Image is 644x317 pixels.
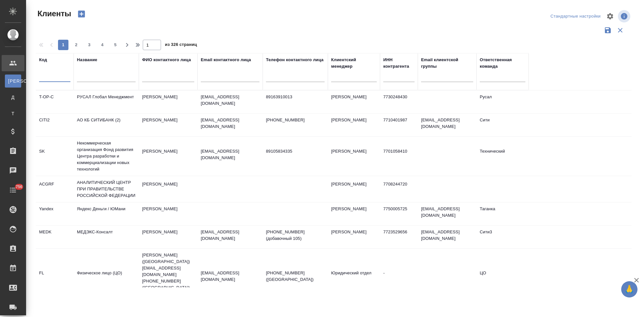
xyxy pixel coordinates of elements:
[139,90,198,113] td: [PERSON_NAME]
[201,270,259,283] p: [EMAIL_ADDRESS][DOMAIN_NAME]
[36,114,74,136] td: CITI2
[36,267,74,289] td: FL
[618,10,632,22] span: Посмотреть информацию
[165,41,197,50] span: из 326 страниц
[476,145,529,168] td: Технический
[266,270,325,283] p: [PHONE_NUMBER] ([GEOGRAPHIC_DATA])
[380,90,418,113] td: 7730248430
[74,90,139,113] td: РУСАЛ Глобал Менеджмент
[418,114,476,136] td: [EMAIL_ADDRESS][DOMAIN_NAME]
[476,267,529,289] td: ЦО
[476,202,529,225] td: Таганка
[201,57,251,63] div: Email контактного лица
[476,114,529,136] td: Сити
[201,94,259,107] p: [EMAIL_ADDRESS][DOMAIN_NAME]
[266,94,325,100] p: 89163910013
[74,114,139,136] td: АО КБ СИТИБАНК (2)
[71,42,81,48] span: 2
[8,110,18,117] span: Т
[5,75,21,88] a: [PERSON_NAME]
[328,114,380,136] td: [PERSON_NAME]
[624,283,635,296] span: 🙏
[328,145,380,168] td: [PERSON_NAME]
[380,178,418,200] td: 7708244720
[36,178,74,200] td: ACGRF
[139,114,198,136] td: [PERSON_NAME]
[110,40,121,50] button: 5
[480,57,525,70] div: Ответственная команда
[380,145,418,168] td: 7701058410
[328,178,380,200] td: [PERSON_NAME]
[331,57,377,70] div: Клиентский менеджер
[201,148,259,161] p: [EMAIL_ADDRESS][DOMAIN_NAME]
[614,24,626,36] button: Сбросить фильтры
[549,11,602,21] div: split button
[139,249,198,307] td: [PERSON_NAME] ([GEOGRAPHIC_DATA]) [EMAIL_ADDRESS][DOMAIN_NAME] [PHONE_NUMBER] ([GEOGRAPHIC_DATA])...
[84,42,95,48] span: 3
[8,94,18,101] span: Д
[266,57,324,63] div: Телефон контактного лица
[418,202,476,225] td: [EMAIL_ADDRESS][DOMAIN_NAME]
[266,148,325,155] p: 89105834335
[142,57,191,63] div: ФИО контактного лица
[421,57,473,70] div: Email клиентской группы
[201,229,259,242] p: [EMAIL_ADDRESS][DOMAIN_NAME]
[380,202,418,225] td: 7750005725
[97,42,108,48] span: 4
[74,137,139,176] td: Некоммерческая организация Фонд развития Центра разработки и коммерциализации новых технологий
[139,226,198,248] td: [PERSON_NAME]
[201,117,259,130] p: [EMAIL_ADDRESS][DOMAIN_NAME]
[74,202,139,225] td: Яндекс Деньги / ЮМани
[5,107,21,120] a: Т
[328,90,380,113] td: [PERSON_NAME]
[328,202,380,225] td: [PERSON_NAME]
[266,229,325,242] p: [PHONE_NUMBER] (добавочный 105)
[36,226,74,248] td: MEDK
[621,281,637,297] button: 🙏
[77,57,97,63] div: Название
[74,226,139,248] td: МЕДЭКС-Консалт
[418,226,476,248] td: [EMAIL_ADDRESS][DOMAIN_NAME]
[380,226,418,248] td: 7723529656
[36,8,71,19] span: Клиенты
[602,8,618,24] span: Настроить таблицу
[74,267,139,289] td: Физическое лицо (ЦО)
[139,178,198,200] td: [PERSON_NAME]
[36,145,74,168] td: SK
[74,176,139,202] td: АНАЛИТИЧЕСКИЙ ЦЕНТР ПРИ ПРАВИТЕЛЬСТВЕ РОССИЙСКОЙ ФЕДЕРАЦИИ
[8,78,18,84] span: [PERSON_NAME]
[383,57,415,70] div: ИНН контрагента
[328,226,380,248] td: [PERSON_NAME]
[74,8,89,20] button: Создать
[36,202,74,225] td: Yandex
[71,40,81,50] button: 2
[97,40,108,50] button: 4
[266,117,325,123] p: [PHONE_NUMBER]
[139,145,198,168] td: [PERSON_NAME]
[476,226,529,248] td: Сити3
[380,267,418,289] td: -
[380,114,418,136] td: 7710401987
[12,184,26,190] span: 756
[84,40,95,50] button: 3
[476,90,529,113] td: Русал
[2,182,24,198] a: 756
[110,42,121,48] span: 5
[5,91,21,104] a: Д
[602,24,614,36] button: Сохранить фильтры
[36,90,74,113] td: T-OP-C
[139,202,198,225] td: [PERSON_NAME]
[328,267,380,289] td: Юридический отдел
[39,57,47,63] div: Код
